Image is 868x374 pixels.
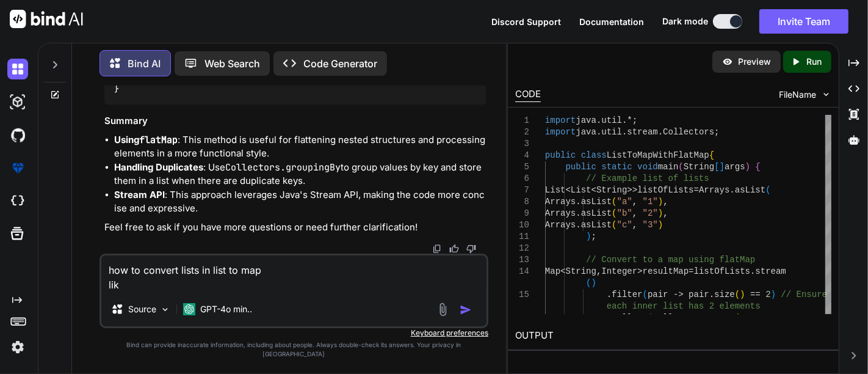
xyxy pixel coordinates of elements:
span: Collectors [653,313,704,323]
span: 2 [766,290,771,299]
span: < [561,266,566,276]
span: Discord Support [491,16,561,27]
p: Feel free to ask if you have more questions or need further clarification! [104,221,486,235]
span: ( [643,290,648,299]
span: . [709,290,714,299]
span: // Example list of lists [587,174,710,183]
div: CODE [515,87,541,102]
span: resultMap [643,266,689,276]
span: ) [587,232,591,241]
span: ) [658,220,663,230]
span: ) [658,197,663,207]
img: dislike [466,244,476,254]
div: 15 [515,289,529,301]
p: Run [806,56,822,68]
span: . [596,127,601,137]
span: [ [715,162,720,172]
strong: Stream API [114,189,165,200]
strong: Handling Duplicates [114,161,203,173]
span: ( [612,208,617,218]
span: . [607,313,612,323]
span: "2" [643,208,658,218]
span: , [632,208,637,218]
p: Keyboard preferences [99,328,488,338]
span: > [638,266,643,276]
textarea: how to convert lists in list to map lik [101,255,486,292]
h2: OUTPUT [508,321,839,350]
span: . [607,290,612,299]
span: ( [648,313,653,323]
span: util [602,116,623,125]
div: 11 [515,231,529,243]
img: like [449,244,459,254]
span: . [658,127,663,137]
img: darkChat [7,59,28,79]
span: stream [627,127,658,137]
span: == [750,290,761,299]
img: cloudideIcon [7,191,28,211]
span: "b" [617,208,632,218]
span: asList [581,208,612,218]
div: 16 [515,312,529,324]
span: ( [612,197,617,207]
span: ( [766,185,771,195]
span: ; [715,127,720,137]
p: Code Generator [303,56,377,71]
div: 6 [515,173,529,185]
span: size [715,290,736,299]
h3: Summary [104,114,486,128]
img: chevron down [821,89,831,100]
span: listOfLists [638,185,694,195]
span: { [756,162,761,172]
span: , [664,197,668,207]
div: 1 [515,115,529,127]
span: // Convert to a map using flatMap [587,255,756,265]
div: 8 [515,196,529,208]
img: premium [7,158,28,178]
span: ListToMapWithFlatMap [607,150,709,160]
img: icon [460,304,472,316]
span: . [576,197,581,207]
span: ( [735,313,740,323]
button: Invite Team [759,9,848,34]
div: 14 [515,266,529,277]
span: Map [545,266,560,276]
span: < [591,185,596,195]
span: java [576,116,597,125]
img: Pick Models [160,304,170,315]
span: toMap [709,313,735,323]
span: static [602,162,632,172]
span: String [596,185,627,195]
img: copy [432,244,442,254]
span: ( [612,220,617,230]
span: Arrays [699,185,729,195]
span: asList [581,220,612,230]
img: settings [7,337,28,358]
span: asList [581,197,612,207]
span: ] [720,162,725,172]
div: 12 [515,243,529,254]
span: public [545,150,576,160]
span: Integer [602,266,638,276]
span: List [545,185,566,195]
span: , [632,197,637,207]
span: "3" [643,220,658,230]
p: Web Search [204,56,260,71]
span: ) [745,162,750,172]
p: Bind can provide inaccurate information, including about people. Always double-check its answers.... [99,340,488,359]
span: . [730,185,735,195]
span: "c" [617,220,632,230]
span: . [576,208,581,218]
span: args [725,162,745,172]
img: GPT-4o mini [183,303,195,315]
span: ) [658,208,663,218]
span: < [566,185,571,195]
span: import [545,116,576,125]
img: Bind AI [10,10,83,28]
div: 4 [515,150,529,161]
li: : Use to group values by key and store them in a list when there are duplicate keys. [114,161,486,188]
span: ; [591,232,596,241]
code: flatMap [139,134,178,146]
button: Documentation [579,15,644,28]
img: preview [722,56,733,67]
